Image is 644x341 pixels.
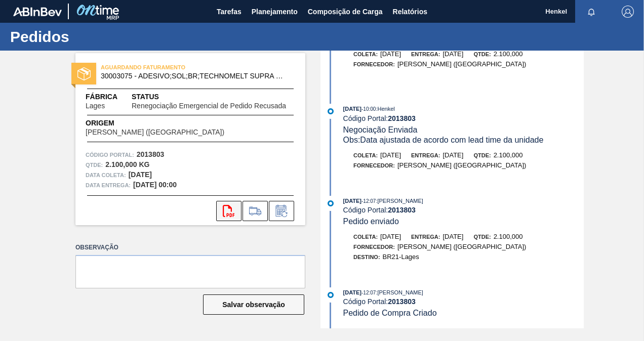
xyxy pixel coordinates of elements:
span: Qtde: [473,51,491,57]
span: : [PERSON_NAME] [376,289,423,295]
span: 2.100,000 [494,50,523,58]
strong: 2.100,000 KG [105,160,149,168]
span: Coleta: [353,51,378,57]
span: [DATE] [442,233,463,240]
span: BR21-Lages [383,253,419,261]
span: Código Portal: [86,150,134,160]
span: : Henkel [376,106,394,112]
img: Logout [622,6,634,18]
span: Renegociação Emergencial de Pedido Recusada [132,102,286,110]
img: TNhmsLtSVTkK8tSr43FrP2fwEKptu5GPRR3wAAAABJRU5ErkJggg== [13,7,62,16]
span: [PERSON_NAME] ([GEOGRAPHIC_DATA]) [397,161,527,169]
span: [DATE] [343,289,361,295]
span: Fornecedor: [353,61,395,67]
span: 30003075 - ADESIVO;SOL;BR;TECHNOMELT SUPRA HT 35125 [101,72,285,80]
span: Entrega: [411,51,440,57]
span: Coleta: [353,234,378,240]
strong: 2013803 [388,114,416,122]
span: [DATE] [343,106,361,112]
strong: 2013803 [137,150,165,158]
span: Data entrega: [86,180,131,190]
img: atual [328,292,334,298]
span: [DATE] [442,50,463,58]
span: Fábrica [86,92,132,102]
span: AGUARDANDO FATURAMENTO [101,62,243,72]
strong: 2013803 [388,206,416,214]
div: Informar alteração no pedido [269,201,294,221]
span: Coleta: [353,152,378,158]
span: [DATE] [442,151,463,159]
img: atual [328,108,334,114]
span: Qtde: [473,234,491,240]
span: [DATE] [380,50,401,58]
span: Destino: [353,254,380,260]
strong: [DATE] [129,170,152,179]
label: Observação [75,240,305,255]
span: Origem [86,118,253,129]
span: Qtde: [473,152,491,158]
div: Código Portal: [343,297,584,306]
span: Negociação Enviada [343,125,418,134]
span: [DATE] [380,151,401,159]
div: Abrir arquivo PDF [216,201,241,221]
span: [DATE] [343,198,361,204]
span: Obs: Data ajustada de acordo com lead time da unidade [343,136,544,144]
button: Salvar observação [203,294,304,315]
span: Fornecedor: [353,244,395,250]
span: Data coleta: [86,170,126,180]
span: Relatórios [393,6,427,18]
span: [PERSON_NAME] ([GEOGRAPHIC_DATA]) [397,60,527,68]
span: Planejamento [252,6,298,18]
span: [PERSON_NAME] ([GEOGRAPHIC_DATA]) [86,129,224,136]
span: Tarefas [217,6,241,18]
strong: 2013803 [388,297,416,306]
span: 2.100,000 [494,233,523,240]
span: : [PERSON_NAME] [376,198,423,204]
span: [PERSON_NAME] ([GEOGRAPHIC_DATA]) [397,243,527,250]
button: Notificações [575,5,608,19]
span: Qtde : [86,160,103,170]
strong: [DATE] 00:00 [133,181,177,189]
span: Pedido enviado [343,217,399,226]
span: [DATE] [380,233,401,240]
span: Fornecedor: [353,162,395,168]
span: Pedido de Compra Criado [343,309,437,317]
span: Composição de Carga [308,6,383,18]
h1: Pedidos [10,31,190,42]
span: Status [132,92,295,102]
div: Código Portal: [343,114,584,122]
img: atual [328,200,334,206]
div: Código Portal: [343,206,584,214]
span: - 10:00 [361,106,376,112]
span: - 12:07 [361,198,376,204]
div: Ir para Composição de Carga [243,201,268,221]
span: 2.100,000 [494,151,523,159]
span: Entrega: [411,234,440,240]
span: Entrega: [411,152,440,158]
span: Lages [86,102,105,110]
img: status [77,67,91,80]
span: - 12:07 [361,290,376,295]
